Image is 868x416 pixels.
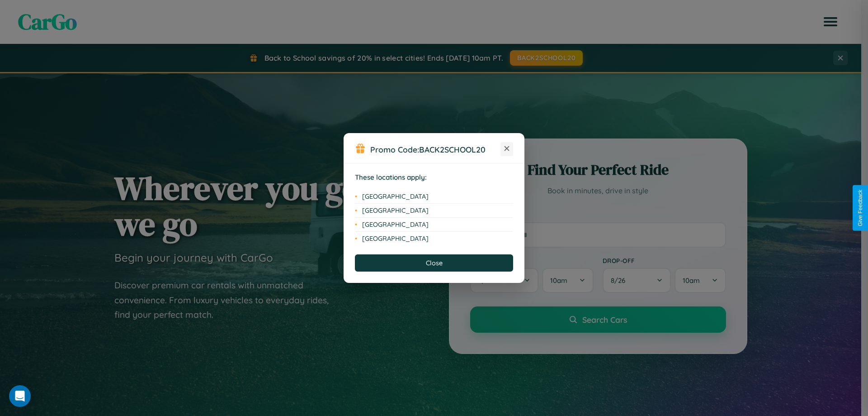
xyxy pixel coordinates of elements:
[419,144,486,154] b: BACK2SCHOOL20
[355,254,513,272] button: Close
[355,204,513,218] li: [GEOGRAPHIC_DATA]
[9,385,31,407] div: Open Intercom Messenger
[355,173,427,182] strong: These locations apply:
[370,144,500,154] h3: Promo Code:
[355,190,513,204] li: [GEOGRAPHIC_DATA]
[355,218,513,232] li: [GEOGRAPHIC_DATA]
[857,190,863,226] div: Give Feedback
[355,232,513,245] li: [GEOGRAPHIC_DATA]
